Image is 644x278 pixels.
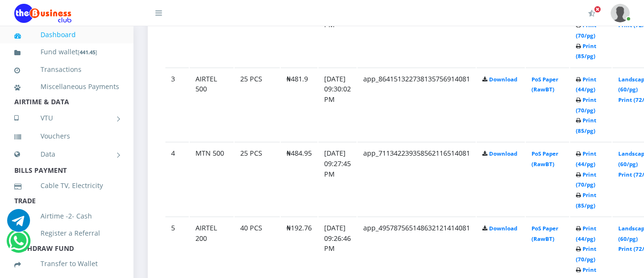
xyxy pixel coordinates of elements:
[14,76,119,98] a: Miscellaneous Payments
[80,49,95,56] b: 441.45
[611,4,630,22] img: User
[281,142,317,216] td: ₦484.95
[489,150,517,157] a: Download
[588,10,595,17] i: Activate Your Membership
[14,142,119,166] a: Data
[576,245,596,263] a: Print (70/pg)
[78,49,97,56] small: [ ]
[9,237,28,252] a: Chat for support
[318,142,357,216] td: [DATE] 09:27:45 PM
[14,106,119,130] a: VTU
[318,68,357,141] td: [DATE] 09:30:02 PM
[489,76,517,83] a: Download
[576,42,596,60] a: Print (85/pg)
[532,150,558,168] a: PoS Paper (RawBT)
[14,222,119,244] a: Register a Referral
[489,225,517,232] a: Download
[576,96,596,114] a: Print (70/pg)
[14,253,119,275] a: Transfer to Wallet
[14,24,119,46] a: Dashboard
[576,171,596,189] a: Print (70/pg)
[532,225,558,242] a: PoS Paper (RawBT)
[190,142,234,216] td: MTN 500
[358,68,476,141] td: app_864151322738135756914081
[576,225,596,242] a: Print (44/pg)
[235,142,280,216] td: 25 PCS
[235,68,280,141] td: 25 PCS
[532,76,558,93] a: PoS Paper (RawBT)
[190,68,234,141] td: AIRTEL 500
[14,175,119,197] a: Cable TV, Electricity
[14,4,72,23] img: Logo
[7,216,30,232] a: Chat for support
[165,68,189,141] td: 3
[14,125,119,147] a: Vouchers
[358,142,476,216] td: app_711342239358562116514081
[14,41,119,63] a: Fund wallet[441.45]
[14,205,119,227] a: Airtime -2- Cash
[576,150,596,168] a: Print (44/pg)
[594,6,601,13] span: Activate Your Membership
[165,142,189,216] td: 4
[576,117,596,134] a: Print (85/pg)
[281,68,317,141] td: ₦481.9
[576,191,596,209] a: Print (85/pg)
[576,76,596,93] a: Print (44/pg)
[14,59,119,80] a: Transactions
